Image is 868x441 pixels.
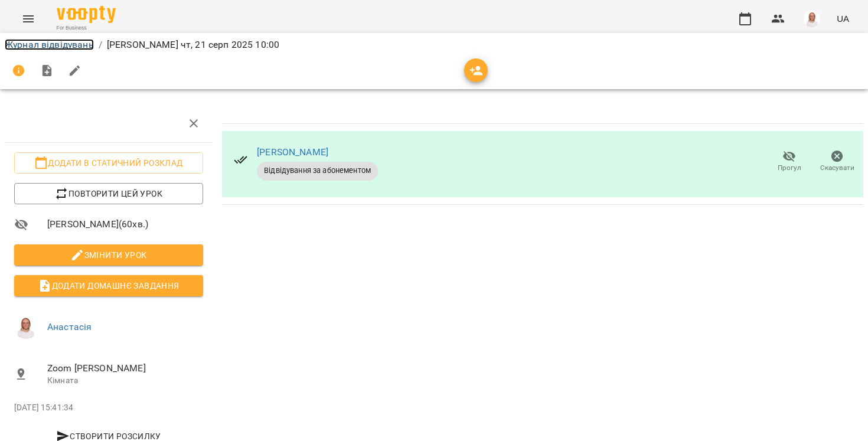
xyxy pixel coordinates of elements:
[99,38,102,52] li: /
[820,163,854,173] span: Скасувати
[14,183,203,204] button: Повторити цей урок
[14,275,203,296] button: Додати домашнє завдання
[47,375,203,387] p: Кімната
[57,6,116,23] img: Voopty Logo
[24,187,194,201] span: Повторити цей урок
[837,12,849,25] span: UA
[24,279,194,293] span: Додати домашнє завдання
[765,145,813,178] button: Прогул
[14,315,38,339] img: 7b3448e7bfbed3bd7cdba0ed84700e25.png
[47,321,92,332] a: Анастасія
[813,145,861,178] button: Скасувати
[107,38,279,52] p: [PERSON_NAME] чт, 21 серп 2025 10:00
[14,402,203,414] p: [DATE] 15:41:34
[257,165,378,176] span: Відвідування за абонементом
[14,152,203,174] button: Додати в статичний розклад
[778,163,801,173] span: Прогул
[5,38,863,52] nav: breadcrumb
[5,39,94,50] a: Журнал відвідувань
[57,24,116,32] span: For Business
[804,11,820,27] img: 7b3448e7bfbed3bd7cdba0ed84700e25.png
[47,361,203,375] span: Zoom [PERSON_NAME]
[832,8,854,30] button: UA
[24,248,194,262] span: Змінити урок
[14,5,43,33] button: Menu
[257,146,328,158] a: [PERSON_NAME]
[14,244,203,266] button: Змінити урок
[24,156,194,170] span: Додати в статичний розклад
[47,217,203,231] span: [PERSON_NAME] ( 60 хв. )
